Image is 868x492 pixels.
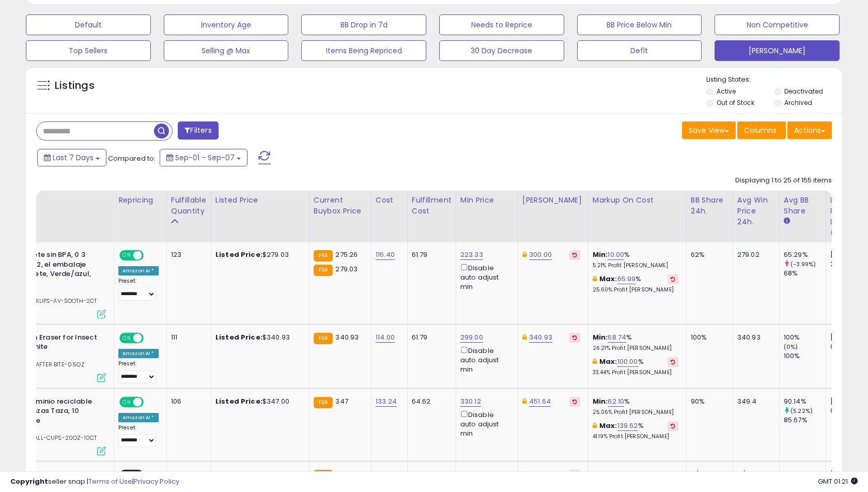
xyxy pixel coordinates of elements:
[120,251,133,260] span: ON
[784,98,812,107] label: Archived
[9,434,97,442] span: | SKU: BALL-CUPS-20OZ-10CT
[593,345,678,352] p: 26.21% Profit [PERSON_NAME]
[120,333,133,342] span: ON
[412,250,448,259] div: 61.79
[522,195,584,206] div: [PERSON_NAME]
[26,40,151,61] button: Top Sellers
[171,333,203,342] div: 111
[460,250,483,260] a: 223.33
[160,149,247,166] button: Sep-01 - Sep-07
[818,476,858,486] span: 2025-09-15 01:21 GMT
[577,14,702,35] button: BB Price Below Min
[791,260,816,268] small: (-3.99%)
[108,153,156,163] span: Compared to:
[784,87,823,96] label: Deactivated
[593,396,608,406] b: Min:
[10,477,179,487] div: seller snap | |
[599,274,617,284] b: Max:
[787,121,832,139] button: Actions
[593,250,678,269] div: %
[118,424,159,448] div: Preset:
[588,191,686,242] th: The percentage added to the cost of goods (COGS) that forms the calculator for Min & Max prices.
[301,40,426,61] button: Items Being Repriced
[577,40,702,61] button: Deflt
[737,121,786,139] button: Columns
[593,433,678,440] p: 41.19% Profit [PERSON_NAME]
[376,195,403,206] div: Cost
[460,345,510,374] div: Disable auto adjust min
[830,250,864,269] div: [DATE] 23:28:16
[593,274,678,294] div: %
[529,250,552,260] a: 300.00
[593,195,682,206] div: Markup on Cost
[593,409,678,416] p: 25.06% Profit [PERSON_NAME]
[439,14,564,35] button: Needs to Reprice
[784,333,826,342] div: 100%
[608,332,626,343] a: 68.74
[412,195,452,217] div: Fulfillment Cost
[737,333,771,342] div: 340.93
[26,14,151,35] button: Default
[791,407,813,415] small: (5.22%)
[215,332,262,342] b: Listed Price:
[134,476,179,486] a: Privacy Policy
[830,333,864,351] div: [DATE] 00:29:24
[314,250,333,262] small: FBA
[8,297,97,305] span: | SKU: PHILIPS-AV-SOOTH-2CT
[460,262,510,291] div: Disable auto adjust min
[13,360,85,368] span: | SKU: AFTER BITE-0.5OZ
[314,333,333,344] small: FBA
[88,476,132,486] a: Terms of Use
[335,332,359,342] span: 340.93
[691,397,725,406] div: 90%
[737,250,771,259] div: 279.02
[593,421,678,440] div: %
[335,250,358,259] span: 275.26
[460,332,483,343] a: 299.00
[784,416,826,425] div: 85.67%
[593,357,678,376] div: %
[164,14,289,35] button: Inventory Age
[215,397,301,406] div: $347.00
[460,396,481,407] a: 330.12
[784,343,798,351] small: (0%)
[593,262,678,269] p: 5.21% Profit [PERSON_NAME]
[691,250,725,259] div: 62%
[608,250,624,260] a: 10.00
[784,269,826,278] div: 68%
[439,40,564,61] button: 30 Day Decrease
[10,476,48,486] strong: Copyright
[118,349,159,358] div: Amazon AI *
[118,413,159,422] div: Amazon AI *
[215,396,262,406] b: Listed Price:
[744,125,777,135] span: Columns
[53,152,94,163] span: Last 7 Days
[715,40,840,61] button: [PERSON_NAME]
[142,333,159,342] span: OFF
[735,176,832,186] div: Displaying 1 to 25 of 155 items
[737,195,775,227] div: Avg Win Price 24h.
[314,195,367,217] div: Current Buybox Price
[314,265,333,276] small: FBA
[608,396,624,407] a: 62.10
[171,195,207,217] div: Fulfillable Quantity
[120,397,133,406] span: ON
[691,333,725,342] div: 100%
[335,264,358,274] span: 279.03
[215,250,262,259] b: Listed Price:
[784,351,826,361] div: 100%
[715,14,840,35] button: Non Competitive
[593,332,608,342] b: Min:
[164,40,289,61] button: Selling @ Max
[55,79,95,93] h5: Listings
[599,357,617,366] b: Max:
[175,152,235,163] span: Sep-01 - Sep-07
[142,251,159,260] span: OFF
[682,121,736,139] button: Save View
[460,409,510,438] div: Disable auto adjust min
[706,75,842,85] p: Listing States:
[617,357,638,367] a: 100.00
[617,421,638,431] a: 139.62
[376,250,395,260] a: 116.40
[178,121,218,140] button: Filters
